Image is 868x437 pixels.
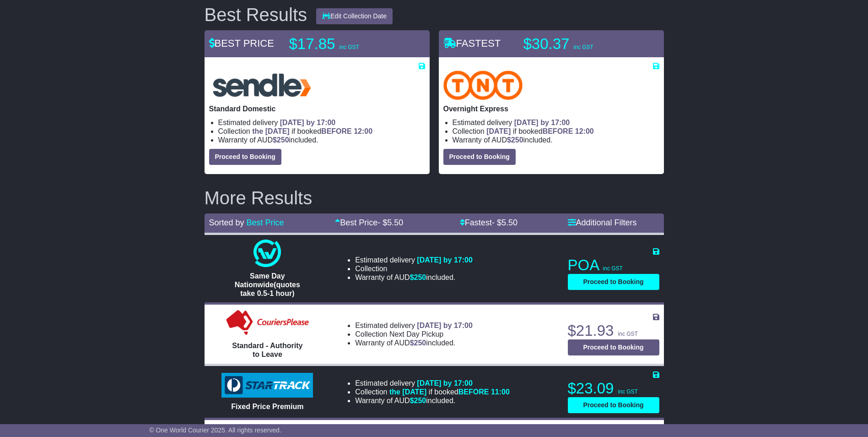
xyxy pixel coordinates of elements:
[387,218,403,227] span: 5.50
[523,35,638,53] p: $30.37
[618,331,638,337] span: inc GST
[575,127,594,135] span: 12:00
[568,339,659,355] button: Proceed to Booking
[453,127,659,136] li: Collection
[417,379,473,387] span: [DATE] by 17:00
[355,264,473,273] li: Collection
[443,71,523,100] img: TNT Domestic: Overnight Express
[289,35,404,53] p: $17.85
[443,149,516,165] button: Proceed to Booking
[355,321,473,330] li: Estimated delivery
[355,256,473,264] li: Estimated delivery
[316,8,393,24] button: Edit Collection Date
[568,397,659,413] button: Proceed to Booking
[568,218,637,227] a: Additional Filters
[355,339,473,347] li: Warranty of AUD included.
[221,373,313,398] img: StarTrack: Fixed Price Premium
[355,388,510,396] li: Collection
[209,104,425,113] p: Standard Domestic
[414,397,426,404] span: 250
[568,322,659,340] p: $21.93
[209,38,274,49] span: BEST PRICE
[340,44,359,50] span: inc GST
[389,388,426,396] span: the [DATE]
[618,388,638,395] span: inc GST
[492,218,518,227] span: - $
[568,274,659,290] button: Proceed to Booking
[280,119,336,126] span: [DATE] by 17:00
[205,188,664,208] h2: More Results
[568,379,659,398] p: $23.09
[410,397,426,404] span: $
[414,339,426,347] span: 250
[514,119,570,126] span: [DATE] by 17:00
[209,218,244,227] span: Sorted by
[414,273,426,281] span: 250
[389,330,443,338] span: Next Day Pickup
[355,330,473,339] li: Collection
[568,256,659,274] p: POA
[252,127,372,135] span: if booked
[460,218,518,227] a: Fastest- $5.50
[335,218,403,227] a: Best Price- $5.50
[232,342,302,358] span: Standard - Authority to Leave
[200,5,312,25] div: Best Results
[410,339,426,347] span: $
[355,396,510,405] li: Warranty of AUD included.
[389,388,510,396] span: if booked
[507,136,523,144] span: $
[149,426,281,434] span: © One World Courier 2025. All rights reserved.
[277,136,289,144] span: 250
[354,127,372,135] span: 12:00
[252,127,289,135] span: the [DATE]
[458,388,489,396] span: BEFORE
[410,273,426,281] span: $
[218,118,425,127] li: Estimated delivery
[443,38,501,49] span: FASTEST
[321,127,352,135] span: BEFORE
[543,127,573,135] span: BEFORE
[273,136,289,144] span: $
[486,127,593,135] span: if booked
[501,218,518,227] span: 5.50
[443,104,659,113] p: Overnight Express
[574,44,593,50] span: inc GST
[247,218,284,227] a: Best Price
[253,240,281,267] img: One World Courier: Same Day Nationwide(quotes take 0.5-1 hour)
[377,218,403,227] span: - $
[355,379,510,388] li: Estimated delivery
[231,403,303,410] span: Fixed Price Premium
[511,136,523,144] span: 250
[209,71,315,100] img: Sendle: Standard Domestic
[491,388,510,396] span: 11:00
[209,149,281,165] button: Proceed to Booking
[453,136,659,144] li: Warranty of AUD included.
[218,127,425,136] li: Collection
[486,127,511,135] span: [DATE]
[235,272,300,297] span: Same Day Nationwide(quotes take 0.5-1 hour)
[355,273,473,282] li: Warranty of AUD included.
[453,118,659,127] li: Estimated delivery
[224,309,311,337] img: Couriers Please: Standard - Authority to Leave
[417,322,473,329] span: [DATE] by 17:00
[218,136,425,144] li: Warranty of AUD included.
[603,265,623,272] span: inc GST
[417,256,473,264] span: [DATE] by 17:00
